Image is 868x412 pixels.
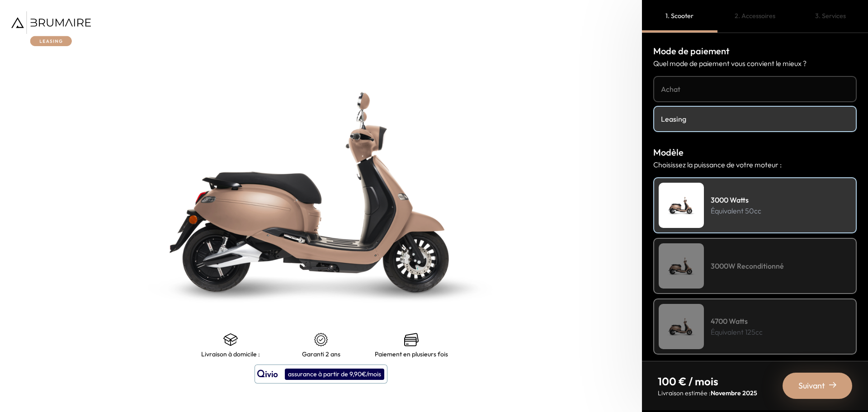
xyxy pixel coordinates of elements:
[661,114,849,124] h4: Leasing
[404,332,419,347] img: credit-cards.png
[653,159,857,170] p: Choisissez la puissance de votre moteur :
[375,350,448,358] p: Paiement en plusieurs fois
[711,205,761,216] p: Équivalent 50cc
[661,84,849,95] h4: Achat
[658,374,757,388] p: 100 € / mois
[257,369,278,379] img: logo qivio
[223,332,238,347] img: shipping.png
[658,388,757,398] p: Livraison estimée :
[711,316,763,327] h4: 4700 Watts
[798,379,825,392] span: Suivant
[302,350,340,358] p: Garanti 2 ans
[201,350,260,358] p: Livraison à domicile :
[659,304,704,349] img: Scooter Leasing
[255,365,387,384] button: assurance à partir de 9,90€/mois
[653,146,857,159] h3: Modèle
[711,389,757,397] span: Novembre 2025
[11,11,91,46] img: Brumaire Leasing
[653,76,857,102] a: Achat
[314,332,328,347] img: certificat-de-garantie.png
[711,260,784,271] h4: 3000W Reconditionné
[285,369,384,380] div: assurance à partir de 9,90€/mois
[653,44,857,58] h3: Mode de paiement
[711,194,761,205] h4: 3000 Watts
[659,183,704,228] img: Scooter Leasing
[653,58,857,69] p: Quel mode de paiement vous convient le mieux ?
[711,327,763,337] p: Équivalent 125cc
[659,243,704,289] img: Scooter Leasing
[829,381,836,388] img: right-arrow-2.png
